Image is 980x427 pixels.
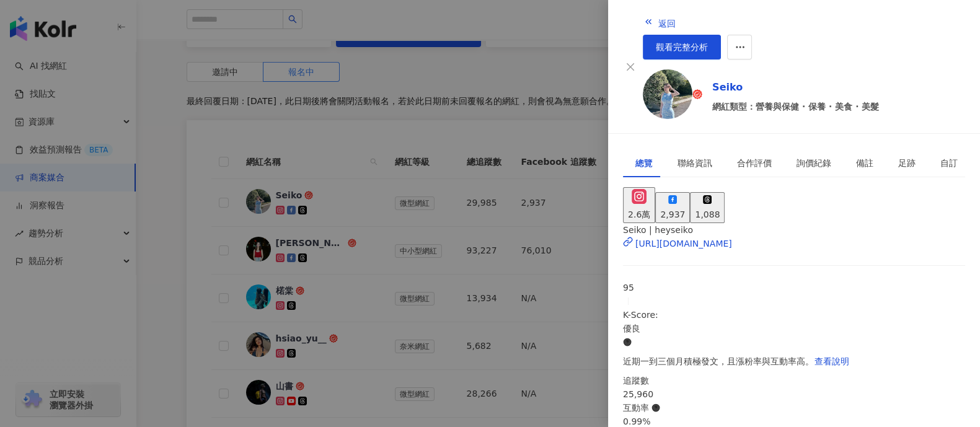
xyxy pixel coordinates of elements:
[623,237,965,250] a: [URL][DOMAIN_NAME]
[635,156,653,170] div: 總覽
[814,349,850,374] button: 查看說明
[856,156,873,170] div: 備註
[656,42,708,52] span: 觀看完整分析
[623,374,965,387] div: 追蹤數
[940,156,958,170] div: 自訂
[643,10,676,35] button: 返回
[623,225,693,235] span: Seiko | heyseiko
[655,192,690,223] button: 2,937
[898,156,916,170] div: 足跡
[678,156,712,170] div: 聯絡資訊
[658,19,676,29] span: 返回
[712,100,879,113] span: 網紅類型：營養與保健 · 保養 · 美食 · 美髮
[695,208,720,221] div: 1,088
[712,80,879,95] a: Seiko
[625,62,635,72] span: close
[635,237,732,250] div: [URL][DOMAIN_NAME]
[623,387,965,401] div: 25,960
[797,156,831,170] div: 詢價紀錄
[643,69,702,123] a: KOL Avatar
[737,156,772,170] div: 合作評價
[623,281,965,294] div: 95
[660,208,685,221] div: 2,937
[623,322,965,335] div: 優良
[628,208,650,221] div: 2.6萬
[623,401,965,415] div: 互動率
[623,349,965,374] div: 近期一到三個月積極發文，且漲粉率與互動率高。
[814,356,849,366] span: 查看說明
[690,192,725,223] button: 1,088
[623,308,965,349] div: K-Score :
[623,59,638,74] button: Close
[623,187,655,223] button: 2.6萬
[643,35,721,59] a: 觀看完整分析
[643,69,692,119] img: KOL Avatar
